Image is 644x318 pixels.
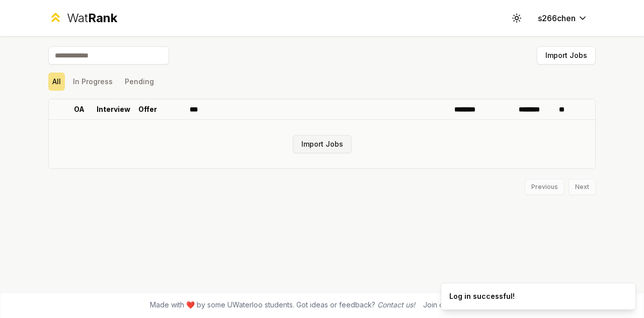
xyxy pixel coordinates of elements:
[48,10,117,26] a: WatRank
[449,291,515,301] div: Log in successful!
[377,300,415,309] a: Contact us!
[293,135,352,153] button: Import Jobs
[538,12,576,24] span: s266chen
[67,10,117,26] div: Wat
[537,46,596,65] button: Import Jobs
[423,300,479,310] div: Join our discord!
[150,300,415,310] span: Made with ❤️ by some UWaterloo students. Got ideas or feedback?
[88,11,117,25] span: Rank
[48,73,65,91] button: All
[69,73,117,91] button: In Progress
[97,104,130,114] p: Interview
[530,9,596,27] button: s266chen
[121,73,158,91] button: Pending
[138,104,157,114] p: Offer
[74,104,85,114] p: OA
